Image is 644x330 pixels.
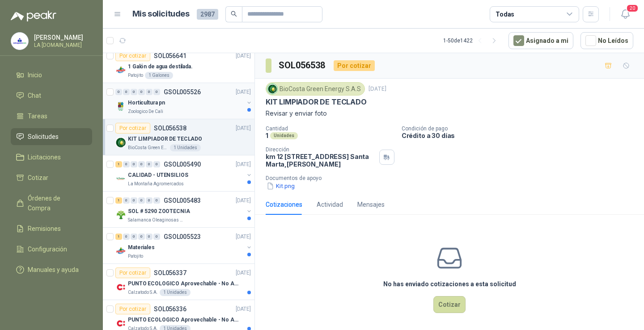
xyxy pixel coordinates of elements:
div: 1 [115,197,122,204]
p: GSOL005526 [164,89,201,95]
p: Cantidad [266,125,394,132]
div: 1 Unidades [170,144,201,151]
div: 1 [115,234,122,240]
p: Patojito [128,253,143,260]
img: Company Logo [115,246,126,256]
div: 0 [146,89,153,95]
img: Company Logo [115,209,126,220]
p: km 12 [STREET_ADDRESS] Santa Marta , [PERSON_NAME] [266,153,376,168]
div: 0 [146,234,153,240]
button: No Leídos [580,32,633,49]
p: La Montaña Agromercados [128,180,184,188]
p: [DATE] [236,233,251,241]
img: Company Logo [115,318,126,329]
div: Por cotizar [115,50,150,61]
div: 0 [153,89,160,95]
div: BioCosta Green Energy S.A.S [266,82,365,96]
div: 0 [131,161,137,167]
div: Actividad [317,200,343,209]
div: 0 [138,89,145,95]
button: Asignado a mi [508,32,573,49]
p: [PERSON_NAME] [34,34,90,41]
img: Company Logo [115,65,126,75]
p: GSOL005483 [164,197,201,204]
p: SOL056538 [154,125,186,131]
p: [DATE] [236,124,251,133]
p: Materiales [128,243,155,252]
span: Inicio [28,70,42,80]
h3: No has enviado cotizaciones a esta solicitud [383,279,516,289]
p: KIT LIMPIADOR DE TECLADO [266,97,367,107]
div: Unidades [270,132,298,139]
img: Company Logo [115,173,126,184]
div: Por cotizar [115,304,150,314]
img: Company Logo [267,84,277,94]
div: Cotizaciones [266,200,302,209]
p: KIT LIMPIADOR DE TECLADO [128,135,202,143]
div: 0 [131,197,137,204]
a: Configuración [11,241,92,258]
div: 0 [123,89,130,95]
button: Cotizar [433,296,466,313]
div: 0 [123,234,130,240]
div: Por cotizar [115,267,150,278]
a: Tareas [11,108,92,125]
p: SOL # 5290 ZOOTECNIA [128,207,190,216]
p: CALIDAD - UTENSILIOS [128,171,188,180]
span: Manuales y ayuda [28,265,79,275]
h3: SOL056538 [279,58,326,72]
p: BioCosta Green Energy S.A.S [128,144,168,151]
p: [DATE] [236,305,251,313]
a: 1 0 0 0 0 0 GSOL005523[DATE] Company LogoMaterialesPatojito [115,231,253,260]
a: Cotizar [11,169,92,186]
p: Condición de pago [402,125,640,132]
p: 1 Galón de agua destilada. [128,63,193,71]
img: Company Logo [115,101,126,112]
div: 0 [138,234,145,240]
p: [DATE] [236,52,251,60]
div: 0 [153,197,160,204]
a: 1 0 0 0 0 0 GSOL005490[DATE] Company LogoCALIDAD - UTENSILIOSLa Montaña Agromercados [115,159,253,188]
a: 0 0 0 0 0 0 GSOL005526[DATE] Company LogoHorticultura pnZoologico De Cali [115,87,253,115]
span: 2987 [197,9,218,20]
p: Salamanca Oleaginosas SAS [128,217,184,224]
span: Cotizar [28,173,48,183]
p: Patojito [128,72,143,79]
p: Dirección [266,146,376,153]
a: Por cotizarSOL056538[DATE] Company LogoKIT LIMPIADOR DE TECLADOBioCosta Green Energy S.A.S1 Unidades [103,119,254,155]
span: 20 [626,4,639,13]
p: LA [DOMAIN_NAME] [34,42,90,48]
a: Remisiones [11,220,92,237]
span: Tareas [28,111,47,121]
p: Horticultura pn [128,99,165,107]
a: Inicio [11,67,92,84]
p: 1 [266,132,268,139]
a: Licitaciones [11,149,92,166]
div: 0 [138,161,145,167]
p: [DATE] [369,85,386,93]
div: 0 [131,89,137,95]
img: Company Logo [115,137,126,148]
p: Revisar y enviar foto [266,109,633,118]
div: Por cotizar [115,123,150,134]
p: [DATE] [236,196,251,205]
a: 1 0 0 0 0 0 GSOL005483[DATE] Company LogoSOL # 5290 ZOOTECNIASalamanca Oleaginosas SAS [115,195,253,224]
div: 1 [115,161,122,167]
span: Chat [28,91,41,100]
p: GSOL005490 [164,161,201,167]
div: 1 - 50 de 1422 [443,33,501,48]
a: Solicitudes [11,128,92,145]
div: 0 [123,161,130,167]
div: 1 Galones [145,72,173,79]
img: Company Logo [115,282,126,292]
img: Company Logo [11,33,28,50]
div: 0 [153,161,160,167]
button: 20 [617,6,633,22]
div: 0 [131,234,137,240]
span: Licitaciones [28,152,61,162]
p: GSOL005523 [164,234,201,240]
p: SOL056337 [154,270,186,276]
div: 0 [138,197,145,204]
p: SOL056641 [154,53,186,59]
span: search [231,11,237,17]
